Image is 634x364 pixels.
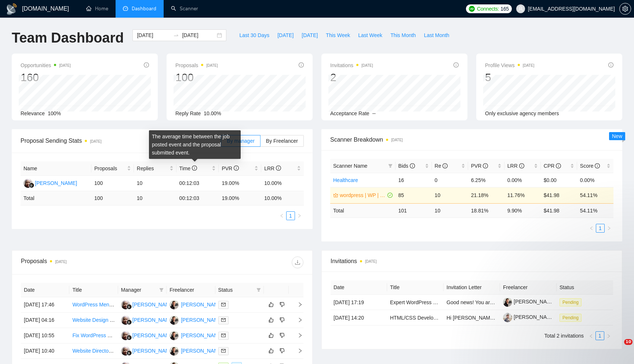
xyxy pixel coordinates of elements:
[121,286,156,294] span: Manager
[468,203,504,218] td: 18.81 %
[420,29,453,41] button: Last Month
[181,316,223,324] div: [PERSON_NAME]
[330,203,396,218] td: Total
[390,31,416,39] span: This Month
[326,31,350,39] span: This Week
[267,331,276,340] button: like
[222,165,239,171] span: PVR
[292,256,303,268] button: download
[72,348,220,354] a: Website Directory Design & Development for Chelsea Consulting
[620,6,631,12] span: setting
[269,317,274,323] span: like
[127,320,132,325] img: gigradar-bm.png
[390,299,551,305] a: Expert WordPress Developer Needed for High-Performance SaaS Site
[287,212,295,220] a: 1
[21,191,91,205] td: Total
[577,173,613,187] td: 0.00%
[21,313,69,328] td: [DATE] 04:16
[176,191,219,205] td: 00:12:03
[577,203,613,218] td: 54.11 %
[390,315,509,321] a: HTML/CSS Developer for AI Presentation Templates
[269,302,274,307] span: like
[587,224,596,233] li: Previous Page
[519,163,524,168] span: info-circle
[387,193,393,198] span: check-circle
[607,226,611,230] span: right
[266,138,298,144] span: By Freelancer
[387,310,444,325] td: HTML/CSS Developer for AI Presentation Templates
[278,300,287,309] button: dislike
[181,347,223,355] div: [PERSON_NAME]
[176,176,219,191] td: 00:12:03
[330,61,373,70] span: Invitations
[386,29,420,41] button: This Month
[295,211,304,220] li: Next Page
[170,346,179,356] img: OS
[398,163,415,169] span: Bids
[179,165,197,171] span: Time
[159,288,164,292] span: filter
[35,179,77,187] div: [PERSON_NAME]
[500,280,557,295] th: Freelancer
[255,284,262,295] span: filter
[21,297,69,313] td: [DATE] 17:46
[424,31,449,39] span: Last Month
[299,62,304,68] span: info-circle
[170,332,223,338] a: OS[PERSON_NAME]
[485,61,534,70] span: Profile Views
[21,161,91,176] th: Name
[372,110,376,116] span: --
[387,295,444,310] td: Expert WordPress Developer Needed for High-Performance SaaS Site
[278,331,287,340] button: dislike
[485,110,559,116] span: Only exclusive agency members
[557,280,613,295] th: Status
[221,302,226,307] span: mail
[471,163,488,169] span: PVR
[234,165,239,171] span: info-circle
[21,61,71,70] span: Opportunities
[556,163,561,168] span: info-circle
[21,110,45,116] span: Relevance
[292,333,303,338] span: right
[132,347,175,355] div: [PERSON_NAME]
[182,31,215,39] input: End date
[167,283,215,297] th: Freelancer
[358,31,382,39] span: Last Week
[21,328,69,343] td: [DATE] 10:55
[280,302,285,307] span: dislike
[69,283,118,297] th: Title
[331,256,613,266] span: Invitations
[21,70,71,84] div: 160
[396,203,432,218] td: 101
[221,349,226,353] span: mail
[596,224,605,233] li: 1
[331,295,387,310] td: [DATE] 17:19
[595,163,600,168] span: info-circle
[391,138,402,142] time: [DATE]
[121,317,175,323] a: NM[PERSON_NAME]
[206,63,218,68] time: [DATE]
[221,333,226,338] span: mail
[435,163,448,169] span: Re
[175,110,201,116] span: Reply Rate
[596,224,604,232] a: 1
[504,173,541,187] td: 0.00%
[91,161,134,176] th: Proposals
[280,332,285,338] span: dislike
[219,191,261,205] td: 19.00 %
[302,31,318,39] span: [DATE]
[118,283,167,297] th: Manager
[121,300,130,309] img: NM
[69,328,118,343] td: Fix WordPress Bug on Website | WordPress Developer & Elementor Expert Needed
[94,164,125,172] span: Proposals
[605,224,613,233] button: right
[175,61,218,70] span: Proposals
[21,343,69,359] td: [DATE] 10:40
[6,3,18,15] img: logo
[330,110,369,116] span: Acceptance Rate
[91,176,134,191] td: 100
[239,31,269,39] span: Last 30 Days
[90,139,101,143] time: [DATE]
[267,346,276,355] button: like
[507,163,524,169] span: LRR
